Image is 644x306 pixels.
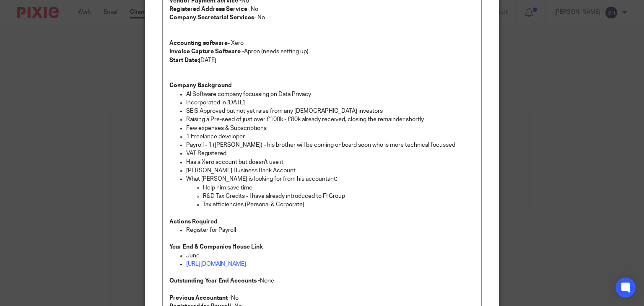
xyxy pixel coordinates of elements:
strong: Outstanding Year End Accounts - [169,278,260,284]
p: SEIS Approved but not yet raise from any [DEMOGRAPHIC_DATA] investors [186,107,475,115]
p: Register for Payroll [186,226,475,234]
p: [PERSON_NAME] Business Bank Account [186,166,475,175]
strong: Company Background [169,83,232,88]
p: Tax efficiencies (Personal & Corporate) [203,200,475,209]
p: June [186,252,475,260]
p: Has a Xero account but doesn't use it [186,158,475,166]
strong: Year End & Companies House Link [169,244,263,250]
p: R&D Tax Credits - I have already introduced to FI Group [203,192,475,200]
p: AI Software company focussing on Data Privacy [186,90,475,99]
p: No [169,5,475,13]
strong: Start Date: [169,57,199,63]
p: [DATE] [169,56,475,65]
strong: Company Secretarial Services [169,15,254,21]
p: - No [169,13,475,22]
p: What [PERSON_NAME] is looking for from his accountant: [186,175,475,183]
p: - Xero Apron (needs setting up) [169,39,475,56]
p: None [169,277,475,285]
p: Few expenses & Subscriptions [186,124,475,132]
p: Payroll - 1 ([PERSON_NAME]) - his brother will be coming onboard soon who is more technical focussed [186,141,475,149]
p: VAT Registered [186,149,475,158]
strong: Registered Address Service - [169,6,251,12]
strong: Previous Accountant - [169,295,231,301]
p: Incorporated in [DATE] [186,99,475,107]
p: 1 Freelance developer [186,132,475,141]
p: No [169,294,475,302]
a: [URL][DOMAIN_NAME] [186,261,246,267]
strong: Accounting software [169,40,228,46]
strong: Invoice Capture Software - [169,49,244,54]
p: Help him save time [203,184,475,192]
strong: Actions Required [169,219,218,225]
p: Raising a Pre-seed of just over £100k - £80k already received, closing the remainder shortly [186,115,475,124]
